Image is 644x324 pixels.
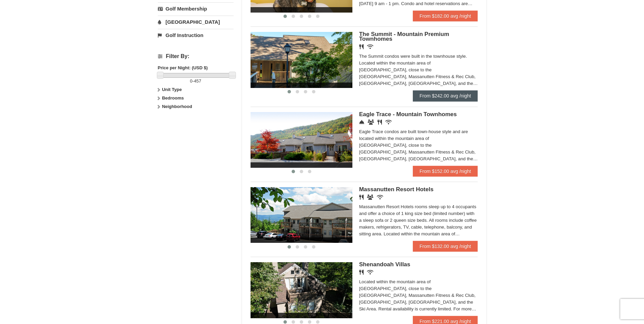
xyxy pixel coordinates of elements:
[368,120,374,125] i: Conference Facilities
[359,44,364,49] i: Restaurant
[359,195,364,200] i: Restaurant
[413,241,478,252] a: From $132.00 avg /night
[194,78,201,84] span: 457
[413,90,478,101] a: From $242.00 avg /night
[162,104,192,109] strong: Neighborhood
[158,53,234,59] h4: Filter By:
[359,203,478,237] div: Massanutten Resort Hotels rooms sleep up to 4 occupants and offer a choice of 1 king size bed (li...
[359,31,449,42] span: The Summit - Mountain Premium Townhomes
[413,11,478,21] a: From $182.00 avg /night
[359,120,364,125] i: Concierge Desk
[158,78,234,85] label: -
[359,111,457,118] span: Eagle Trace - Mountain Townhomes
[385,120,392,125] i: Wireless Internet (free)
[158,16,234,28] a: [GEOGRAPHIC_DATA]
[359,128,478,162] div: Eagle Trace condos are built town-house style and are located within the mountain area of [GEOGRA...
[377,195,383,200] i: Wireless Internet (free)
[367,270,373,275] i: Wireless Internet (free)
[190,78,192,84] span: 0
[413,166,478,177] a: From $152.00 avg /night
[359,270,364,275] i: Restaurant
[158,65,208,70] strong: Price per Night: (USD $)
[359,261,410,268] span: Shenandoah Villas
[359,53,478,87] div: The Summit condos were built in the townhouse style. Located within the mountain area of [GEOGRAP...
[378,120,382,125] i: Restaurant
[162,95,184,101] strong: Bedrooms
[162,87,182,92] strong: Unit Type
[158,29,234,41] a: Golf Instruction
[359,186,434,193] span: Massanutten Resort Hotels
[367,195,373,200] i: Banquet Facilities
[359,278,478,312] div: Located within the mountain area of [GEOGRAPHIC_DATA], close to the [GEOGRAPHIC_DATA], Massanutte...
[367,44,373,49] i: Wireless Internet (free)
[158,2,234,15] a: Golf Membership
